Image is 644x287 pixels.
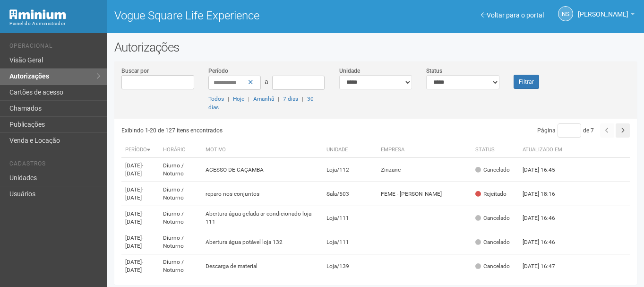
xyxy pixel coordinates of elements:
td: Loja/111 [323,230,377,254]
td: [DATE] 16:46 [519,206,571,230]
span: | [228,96,229,102]
td: Diurno / Noturno [159,182,202,206]
td: [DATE] [121,158,159,182]
div: Rejeitado [475,190,507,198]
a: Voltar para o portal [481,11,544,19]
td: Loja/111 [323,206,377,230]
a: NS [558,6,573,21]
td: Sala/503 [323,182,377,206]
th: Empresa [377,142,472,158]
span: | [302,96,303,102]
label: Buscar por [121,67,149,75]
td: ACESSO DE CAÇAMBA [202,158,323,182]
td: Abertura água potável loja 132 [202,230,323,254]
div: Painel do Administrador [9,19,100,28]
label: Status [426,67,442,75]
td: [DATE] [121,182,159,206]
label: Unidade [339,67,360,75]
td: [DATE] 16:47 [519,254,571,278]
td: Loja/112 [323,158,377,182]
span: | [278,96,279,102]
div: Cancelado [475,262,510,270]
td: FEME - [PERSON_NAME] [377,182,472,206]
li: Cadastros [9,160,100,170]
h2: Autorizações [114,40,637,54]
div: Cancelado [475,238,510,246]
td: [DATE] 16:45 [519,158,571,182]
span: a [265,78,268,86]
a: [PERSON_NAME] [578,12,635,19]
td: Loja/139 [323,254,377,278]
a: 7 dias [283,96,298,102]
a: Amanhã [253,96,274,102]
th: Período [121,142,159,158]
th: Status [472,142,519,158]
td: Abertura água gelada ar condicionado loja 111 [202,206,323,230]
span: Nicolle Silva [578,1,628,18]
td: [DATE] 18:16 [519,182,571,206]
td: [DATE] [121,206,159,230]
a: Todos [208,96,224,102]
th: Horário [159,142,202,158]
div: Exibindo 1-20 de 127 itens encontrados [121,123,378,138]
span: Página de 7 [537,127,594,134]
td: Diurno / Noturno [159,230,202,254]
td: Diurno / Noturno [159,206,202,230]
th: Unidade [323,142,377,158]
a: Hoje [233,96,244,102]
li: Operacional [9,43,100,52]
td: Zinzane [377,158,472,182]
td: [DATE] 16:46 [519,230,571,254]
div: Cancelado [475,166,510,174]
td: reparo nos conjuntos [202,182,323,206]
button: Filtrar [514,75,539,89]
td: [DATE] [121,254,159,278]
td: Diurno / Noturno [159,254,202,278]
th: Atualizado em [519,142,571,158]
div: Cancelado [475,214,510,222]
span: | [248,96,249,102]
h1: Vogue Square Life Experience [114,9,369,22]
td: [DATE] [121,230,159,254]
td: Diurno / Noturno [159,158,202,182]
th: Motivo [202,142,323,158]
label: Período [208,67,228,75]
img: Minium [9,9,66,19]
td: Descarga de material [202,254,323,278]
